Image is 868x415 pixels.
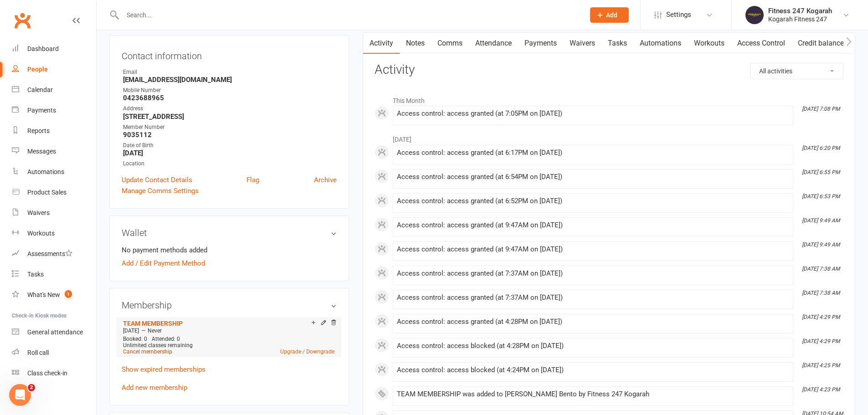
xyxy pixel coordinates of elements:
[12,203,96,223] a: Waivers
[122,228,337,238] h3: Wallet
[122,365,205,374] a: Show expired memberships
[123,348,172,355] a: Cancel membership
[123,76,337,84] strong: [EMAIL_ADDRESS][DOMAIN_NAME]
[768,15,832,23] div: Kogarah Fitness 247
[122,47,337,61] h3: Contact information
[123,336,147,342] span: Booked: 0
[802,145,840,151] i: [DATE] 6:20 PM
[123,328,139,334] span: [DATE]
[122,300,337,310] h3: Membership
[688,33,731,54] a: Workouts
[122,174,192,185] a: Update Contact Details
[397,110,789,118] div: Access control: access granted (at 7:05PM on [DATE])
[469,33,518,54] a: Attendance
[11,9,34,32] a: Clubworx
[802,106,840,112] i: [DATE] 7:08 PM
[563,33,601,54] a: Waivers
[397,149,789,157] div: Access control: access granted (at 6:17PM on [DATE])
[27,291,60,298] div: What's New
[28,384,35,391] span: 2
[12,100,96,121] a: Payments
[802,266,840,272] i: [DATE] 7:38 AM
[27,148,56,155] div: Messages
[666,5,691,25] span: Settings
[802,386,840,393] i: [DATE] 4:23 PM
[27,328,83,336] div: General attendance
[375,130,843,144] li: [DATE]
[27,209,50,216] div: Waivers
[123,86,337,95] div: Mobile Number
[431,33,469,54] a: Comms
[122,384,187,392] a: Add new membership
[397,318,789,326] div: Access control: access granted (at 4:28PM on [DATE])
[633,33,688,54] a: Automations
[400,33,431,54] a: Notes
[27,189,67,196] div: Product Sales
[12,343,96,363] a: Roll call
[802,193,840,200] i: [DATE] 6:53 PM
[731,33,791,54] a: Access Control
[375,63,843,77] h3: Activity
[12,223,96,244] a: Workouts
[768,7,832,15] div: Fitness 247 Kogarah
[27,230,55,237] div: Workouts
[247,174,259,185] a: Flag
[123,131,337,139] strong: 9035112
[802,362,840,369] i: [DATE] 4:25 PM
[152,336,180,342] span: Attended: 0
[397,270,789,277] div: Access control: access granted (at 7:37AM on [DATE])
[745,6,764,24] img: thumb_image1749097489.png
[363,33,400,54] a: Activity
[397,197,789,205] div: Access control: access granted (at 6:52PM on [DATE])
[397,390,789,398] div: TEAM MEMBERSHIP was added to [PERSON_NAME] Bento by Fitness 247 Kogarah
[601,33,633,54] a: Tasks
[123,68,337,77] div: Email
[12,39,96,59] a: Dashboard
[123,342,193,348] span: Unlimited classes remaining
[518,33,563,54] a: Payments
[27,66,48,73] div: People
[791,33,850,54] a: Credit balance
[397,173,789,181] div: Access control: access granted (at 6:54PM on [DATE])
[802,241,840,248] i: [DATE] 9:49 AM
[12,121,96,141] a: Reports
[375,91,843,106] li: This Month
[12,244,96,264] a: Assessments
[802,290,840,296] i: [DATE] 7:38 AM
[606,11,617,19] span: Add
[123,123,337,132] div: Member Number
[802,314,840,320] i: [DATE] 4:29 PM
[148,328,162,334] span: Never
[123,141,337,150] div: Date of Birth
[27,45,59,52] div: Dashboard
[9,384,31,406] iframe: Intercom live chat
[123,104,337,113] div: Address
[314,174,337,185] a: Archive
[123,113,337,121] strong: [STREET_ADDRESS]
[120,9,578,21] input: Search...
[123,149,337,157] strong: [DATE]
[397,221,789,229] div: Access control: access granted (at 9:47AM on [DATE])
[123,320,183,327] a: TEAM MEMBERSHIP
[12,363,96,384] a: Class kiosk mode
[280,348,334,355] a: Upgrade / Downgrade
[122,245,337,256] li: No payment methods added
[12,162,96,182] a: Automations
[65,290,72,298] span: 1
[802,338,840,344] i: [DATE] 4:29 PM
[123,159,337,168] div: Location
[590,7,629,23] button: Add
[12,285,96,305] a: What's New1
[121,327,337,334] div: —
[12,59,96,80] a: People
[122,258,205,269] a: Add / Edit Payment Method
[397,246,789,253] div: Access control: access granted (at 9:47AM on [DATE])
[27,86,53,93] div: Calendar
[397,342,789,350] div: Access control: access blocked (at 4:28PM on [DATE])
[12,322,96,343] a: General attendance kiosk mode
[27,349,49,356] div: Roll call
[12,80,96,100] a: Calendar
[27,369,67,377] div: Class check-in
[12,182,96,203] a: Product Sales
[27,250,72,257] div: Assessments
